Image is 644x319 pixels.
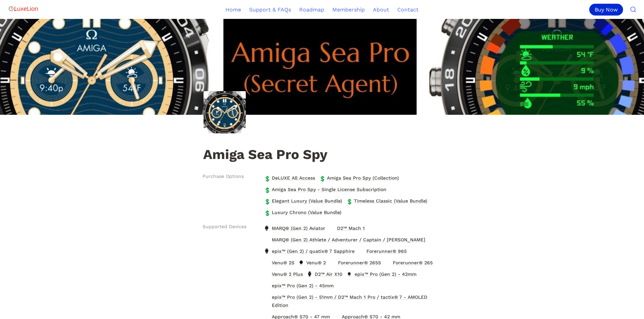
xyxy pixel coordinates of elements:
[329,225,335,231] img: D2™ Mach 1
[264,187,269,192] span: 💲
[264,298,270,304] img: epix™ Pro (Gen 2) - 51mm / D2™ Mach 1 Pro / tactix® 7 - AMOLED Edition
[271,293,438,310] span: epix™ Pro (Gen 2) - 51mm / D2™ Mach 1 Pro / tactix® 7 - AMOLED Edition
[317,172,401,183] a: 💲Amiga Sea Pro Spy (Collection)
[305,269,344,280] a: D2™ Air X10D2™ Air X10
[264,175,269,181] span: 💲
[264,198,269,204] span: 💲
[8,2,39,16] img: Logo
[314,270,343,278] span: D2™ Air X10
[262,246,357,257] a: epix™ (Gen 2) / quatix® 7 Sapphireepix™ (Gen 2) / quatix® 7 Sapphire
[264,283,270,288] img: epix™ Pro (Gen 2) - 45mm
[271,196,343,205] span: Elegant Luxury (Value Bundle)
[271,281,334,290] span: epix™ Pro (Gen 2) - 45mm
[262,223,327,234] a: MARQ® (Gen 2) AviatorMARQ® (Gen 2) Aviator
[328,257,383,268] a: Forerunner® 265SForerunner® 265S
[392,258,433,267] span: Forerunner® 265
[353,196,428,205] span: Timeless Classic (Value Bundle)
[202,223,246,230] span: Supported Devices
[271,270,304,278] span: Venu® 2 Plus
[262,269,305,280] a: Venu® 2 PlusVenu® 2 Plus
[262,257,296,268] a: Venu® 2SVenu® 2S
[204,91,246,133] img: Amiga Sea Pro Spy
[271,185,387,194] span: Amiga Sea Pro Spy - Single License Subscription
[271,247,355,256] span: epix™ (Gen 2) / quatix® 7 Sapphire
[271,235,426,244] span: MARQ® (Gen 2) Athlete / Adventurer / Captain / [PERSON_NAME]
[202,147,442,163] h1: Amiga Sea Pro Spy
[298,260,304,265] img: Venu® 2
[271,258,295,267] span: Venu® 2S
[358,248,364,254] img: Forerunner® 965
[330,260,336,265] img: Forerunner® 265S
[306,258,327,267] span: Venu® 2
[202,173,244,180] span: Purchase Options
[336,224,365,233] span: D2™ Mach 1
[262,292,439,311] a: epix™ Pro (Gen 2) - 51mm / D2™ Mach 1 Pro / tactix® 7 - AMOLED Editionepix™ Pro (Gen 2) - 51mm / ...
[271,174,316,182] span: DeLUXE All Access
[383,257,435,268] a: Forerunner® 265Forerunner® 265
[589,4,623,16] div: Buy Now
[307,271,313,277] img: D2™ Air X10
[264,210,269,215] span: 💲
[264,225,270,231] img: MARQ® (Gen 2) Aviator
[264,248,270,254] img: epix™ (Gen 2) / quatix® 7 Sapphire
[589,4,626,16] a: Buy Now
[346,198,352,204] span: 💲
[262,207,343,218] a: 💲Luxury Chrono (Value Bundle)
[327,223,367,234] a: D2™ Mach 1D2™ Mach 1
[385,260,391,265] img: Forerunner® 265
[271,208,342,217] span: Luxury Chrono (Value Bundle)
[262,195,344,206] a: 💲Elegant Luxury (Value Bundle)
[354,270,417,278] span: epix™ Pro (Gen 2) - 42mm
[319,175,325,181] span: 💲
[264,237,270,242] img: MARQ® (Gen 2) Athlete / Adventurer / Captain / Golfer
[357,246,409,257] a: Forerunner® 965Forerunner® 965
[262,172,317,183] a: 💲DeLUXE All Access
[346,271,352,277] img: epix™ Pro (Gen 2) - 42mm
[264,260,270,265] img: Venu® 2S
[344,195,429,206] a: 💲Timeless Classic (Value Bundle)
[296,257,328,268] a: Venu® 2Venu® 2
[262,234,427,245] a: MARQ® (Gen 2) Athlete / Adventurer / Captain / GolferMARQ® (Gen 2) Athlete / Adventurer / Captain...
[344,269,418,280] a: epix™ Pro (Gen 2) - 42mmepix™ Pro (Gen 2) - 42mm
[264,271,270,277] img: Venu® 2 Plus
[262,184,388,195] a: 💲Amiga Sea Pro Spy - Single License Subscription
[271,224,326,233] span: MARQ® (Gen 2) Aviator
[337,258,382,267] span: Forerunner® 265S
[366,247,407,256] span: Forerunner® 965
[262,280,336,291] a: epix™ Pro (Gen 2) - 45mmepix™ Pro (Gen 2) - 45mm
[326,174,400,182] span: Amiga Sea Pro Spy (Collection)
